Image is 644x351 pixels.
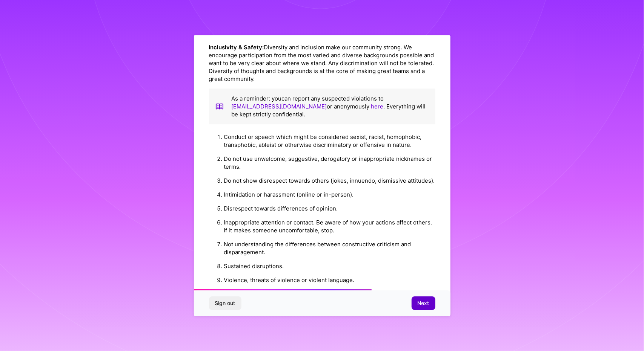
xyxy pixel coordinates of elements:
li: Disrespect towards differences of opinion. [224,201,435,215]
button: Next [412,296,435,310]
li: Intimidation or harassment (online or in-person). [224,188,435,201]
li: Do not show disrespect towards others (jokes, innuendo, dismissive attitudes). [224,174,435,188]
button: Sign out [209,296,241,310]
span: Next [418,299,429,307]
p: Diversity and inclusion make our community strong. We encourage participation from the most varie... [209,43,435,83]
li: Violence, threats of violence or violent language. [224,273,435,287]
li: Conduct or speech which might be considered sexist, racist, homophobic, transphobic, ableist or o... [224,130,435,152]
a: [EMAIL_ADDRESS][DOMAIN_NAME] [232,103,327,110]
li: Not understanding the differences between constructive criticism and disparagement. [224,237,435,259]
a: here [371,103,384,110]
p: As a reminder: you can report any suspected violations to or anonymously . Everything will be kep... [232,95,429,118]
li: Inappropriate attention or contact. Be aware of how your actions affect others. If it makes someo... [224,215,435,237]
li: Sustained disruptions. [224,259,435,273]
img: book icon [215,95,224,118]
li: Do not use unwelcome, suggestive, derogatory or inappropriate nicknames or terms. [224,152,435,174]
span: Sign out [215,299,235,307]
strong: Inclusivity & Safety: [209,44,264,51]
